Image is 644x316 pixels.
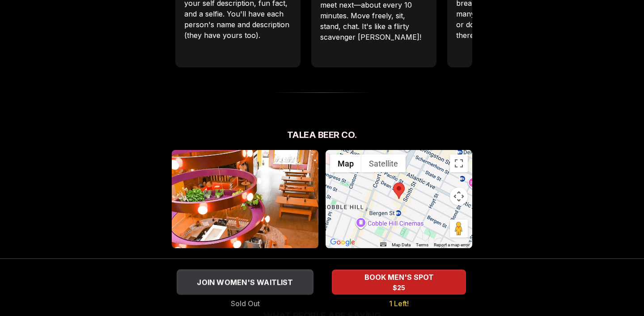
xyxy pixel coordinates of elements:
span: $25 [393,283,405,292]
button: Show satellite imagery [361,154,406,172]
button: Drag Pegman onto the map to open Street View [450,220,468,237]
a: Open this area in Google Maps (opens a new window) [328,237,357,248]
img: Talea Beer Co. [172,150,318,248]
h2: Talea Beer Co. [172,129,472,141]
span: BOOK MEN'S SPOT [363,272,436,283]
a: Terms [416,242,428,247]
button: Map camera controls [450,187,468,205]
a: Report a map error [434,242,470,247]
button: Keyboard shortcuts [380,242,386,246]
button: Show street map [330,154,361,172]
button: Toggle fullscreen view [450,154,468,172]
span: 1 Left! [389,298,409,309]
button: JOIN WOMEN'S WAITLIST - Sold Out [177,269,314,295]
span: JOIN WOMEN'S WAITLIST [195,277,295,287]
span: Sold Out [231,298,260,309]
button: Map Data [392,242,411,248]
img: Google [328,237,357,248]
button: BOOK MEN'S SPOT - 1 Left! [332,270,466,295]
